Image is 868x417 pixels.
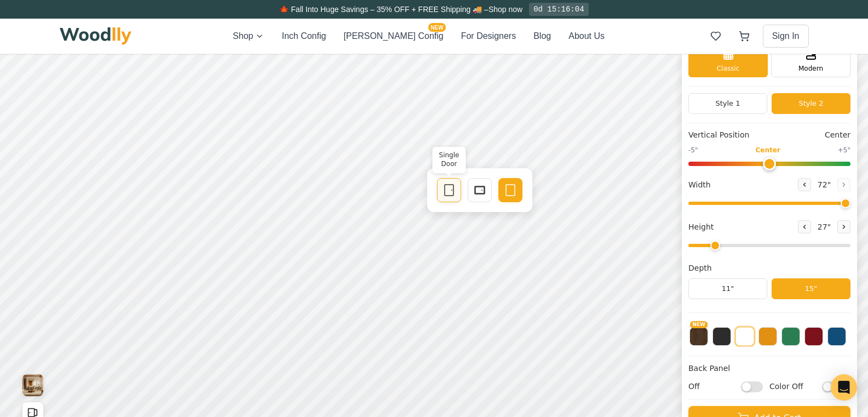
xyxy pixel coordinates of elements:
[717,64,740,74] span: Classic
[741,381,763,392] input: Off
[60,27,132,45] img: Woodlly
[31,13,48,31] button: Toggle price visibility
[798,64,823,74] span: Modern
[343,30,443,43] button: [PERSON_NAME] ConfigNEW
[688,15,786,34] h1: Click to rename
[279,5,488,14] span: 🍁 Fall Into Huge Savings – 35% OFF + FREE Shipping 🚚 –
[735,327,755,347] button: White
[781,328,800,346] button: Green
[22,375,44,397] button: View Gallery
[712,328,731,346] button: Black
[755,146,780,156] span: Center
[529,3,588,16] div: 0d 15:16:04
[428,23,445,32] span: NEW
[690,322,708,329] span: NEW
[688,279,767,300] button: 11"
[689,328,708,346] button: NEW
[688,263,712,275] span: Depth
[533,30,551,43] button: Blog
[488,5,522,14] a: Shop now
[815,180,833,191] span: 72 "
[769,381,817,393] span: Color Off
[804,328,823,346] button: Red
[461,30,516,43] button: For Designers
[688,363,850,375] h4: Back Panel
[22,375,43,397] img: Gallery
[822,381,844,392] input: Color Off
[170,16,217,27] span: Free shipping included
[688,381,735,393] span: Off
[688,146,698,156] span: -5"
[825,130,850,141] span: Center
[772,94,850,115] button: Style 2
[688,130,749,141] span: Vertical Position
[688,180,711,191] span: Width
[772,279,850,300] button: 15"
[763,25,809,48] button: Sign In
[688,94,767,115] button: Style 1
[831,374,857,401] div: Open Intercom Messenger
[688,222,714,233] span: Height
[281,30,326,43] button: Inch Config
[233,30,264,43] button: Shop
[815,222,833,233] span: 27 "
[758,328,777,346] button: Yellow
[568,30,605,43] button: About Us
[827,328,846,346] button: Blue
[838,146,850,156] span: +5"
